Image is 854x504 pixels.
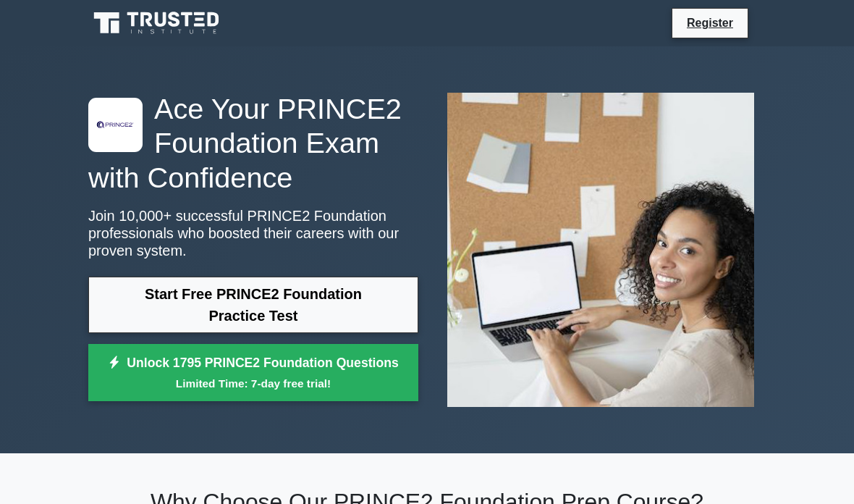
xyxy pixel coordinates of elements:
[88,277,418,333] a: Start Free PRINCE2 Foundation Practice Test
[88,207,418,259] p: Join 10,000+ successful PRINCE2 Foundation professionals who boosted their careers with our prove...
[678,14,742,32] a: Register
[88,92,418,196] h1: Ace Your PRINCE2 Foundation Exam with Confidence
[88,344,418,402] a: Unlock 1795 PRINCE2 Foundation QuestionsLimited Time: 7-day free trial!
[106,375,400,392] small: Limited Time: 7-day free trial!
